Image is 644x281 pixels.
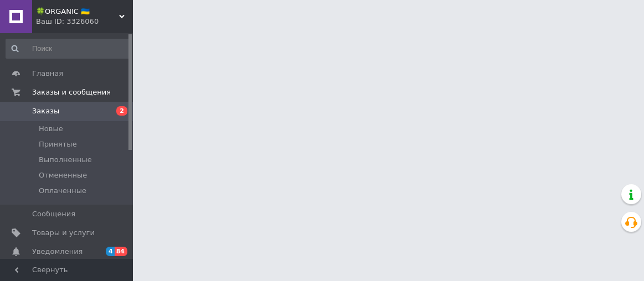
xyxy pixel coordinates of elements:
[39,139,77,149] span: Принятые
[39,186,86,196] span: Оплаченные
[6,39,130,59] input: Поиск
[32,247,83,257] span: Уведомления
[32,87,111,97] span: Заказы и сообщения
[115,247,127,256] span: 84
[32,106,59,116] span: Заказы
[36,7,119,17] span: 🍀ORGANIC 🇺🇦
[32,209,75,219] span: Сообщения
[32,69,63,79] span: Главная
[39,170,87,180] span: Отмененные
[106,247,115,256] span: 4
[116,106,127,116] span: 2
[39,124,63,134] span: Новые
[32,228,95,238] span: Товары и услуги
[36,17,133,27] div: Ваш ID: 3326060
[39,155,92,165] span: Выполненные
